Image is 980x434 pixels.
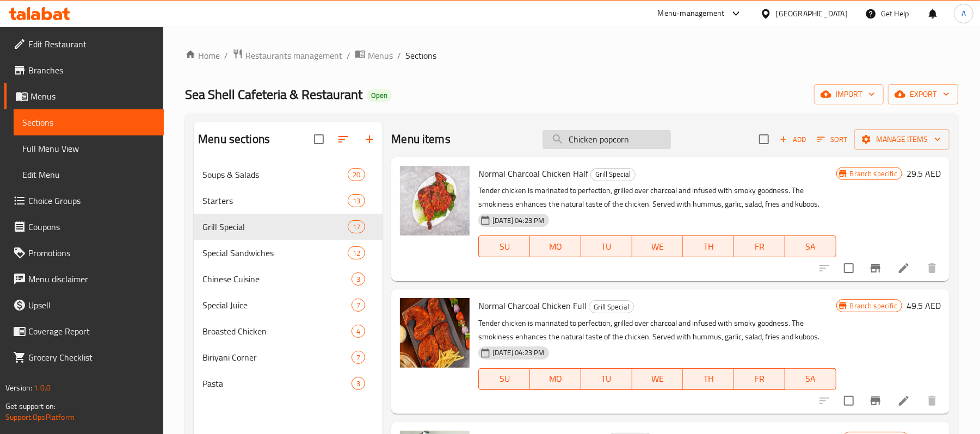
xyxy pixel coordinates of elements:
a: Sections [14,109,164,135]
div: Chinese Cuisine [202,272,352,286]
button: Sort [815,131,850,148]
button: Add [775,131,810,148]
span: FR [738,239,781,255]
span: Promotions [28,246,155,259]
span: SA [790,371,832,387]
span: TU [585,239,628,255]
span: WE [637,371,679,387]
span: Sections [22,116,155,129]
span: WE [637,239,679,255]
span: Version: [5,381,32,395]
span: [DATE] 04:23 PM [488,348,548,358]
span: MO [534,371,577,387]
button: SA [785,368,836,390]
span: Sort sections [330,126,356,152]
div: Grill Special17 [194,214,383,240]
span: Edit Restaurant [28,38,155,51]
nav: breadcrumb [185,48,958,63]
button: TH [683,368,734,390]
span: Choice Groups [28,194,155,207]
span: Select section [753,128,775,151]
a: Menus [355,48,393,63]
span: MO [534,239,577,255]
div: Special Juice7 [194,292,383,318]
div: [GEOGRAPHIC_DATA] [776,8,848,20]
div: items [352,325,365,338]
button: export [888,84,958,104]
span: Broasted Chicken [202,325,352,338]
li: / [347,49,350,62]
div: Grill Special [589,300,634,313]
span: Coverage Report [28,325,155,338]
button: TU [581,368,632,390]
a: Edit Restaurant [4,31,164,57]
button: SU [478,368,530,390]
a: Promotions [4,240,164,266]
span: 3 [352,274,365,284]
div: Chinese Cuisine3 [194,266,383,292]
div: items [348,168,365,181]
span: Grocery Checklist [28,351,155,364]
span: Restaurants management [245,49,342,62]
span: Grill Special [591,168,635,181]
button: WE [632,368,683,390]
span: Sea Shell Cafeteria & Restaurant [185,82,362,107]
button: MO [530,368,581,390]
span: Open [367,91,392,100]
span: SU [483,371,526,387]
span: Edit Menu [22,168,155,181]
button: delete [919,255,945,281]
div: Special Sandwiches12 [194,240,383,266]
span: 4 [352,326,365,337]
div: items [348,220,365,233]
a: Choice Groups [4,188,164,214]
h2: Menu sections [198,131,270,147]
img: Normal Charcoal Chicken Full [400,298,470,368]
span: Normal Charcoal Chicken Half [478,165,588,182]
span: TH [687,371,730,387]
button: Manage items [854,129,950,150]
span: Manage items [863,133,941,146]
span: import [823,88,875,101]
button: Branch-specific-item [862,388,889,414]
button: WE [632,235,683,257]
span: Upsell [28,299,155,312]
a: Coupons [4,214,164,240]
button: SU [478,235,530,257]
span: 20 [348,170,365,180]
button: import [814,84,884,104]
div: Broasted Chicken4 [194,318,383,344]
span: Add [778,133,808,146]
a: Edit menu item [897,262,910,275]
span: Branches [28,64,155,77]
button: TH [683,235,734,257]
span: 17 [348,222,365,232]
span: Biriyani Corner [202,351,352,364]
span: 12 [348,248,365,258]
div: Open [367,89,392,102]
div: Menu-management [658,7,725,20]
button: FR [734,235,785,257]
span: TH [687,239,730,255]
div: Special Juice [202,299,352,312]
nav: Menu sections [194,157,383,401]
span: A [961,8,966,20]
span: SU [483,239,526,255]
span: 1.0.0 [34,381,51,395]
button: MO [530,235,581,257]
span: 13 [348,196,365,206]
span: Menu disclaimer [28,272,155,286]
span: Grill Special [202,220,348,233]
span: [DATE] 04:23 PM [488,215,548,226]
p: Tender chicken is marinated to perfection, grilled over charcoal and infused with smoky goodness.... [478,184,836,211]
button: TU [581,235,632,257]
p: Tender chicken is marinated to perfection, grilled over charcoal and infused with smoky goodness.... [478,317,836,344]
h2: Menu items [391,131,451,147]
span: Branch specific [846,169,902,179]
a: Upsell [4,292,164,318]
span: Sections [405,49,436,62]
span: Menus [30,90,155,103]
div: items [352,377,365,390]
li: / [224,49,228,62]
